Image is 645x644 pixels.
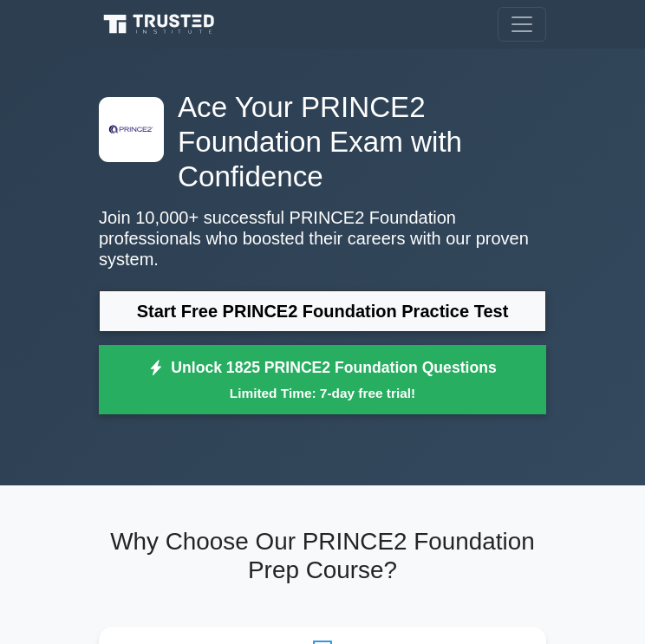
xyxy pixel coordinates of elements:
[121,383,524,403] small: Limited Time: 7-day free trial!
[99,290,546,332] a: Start Free PRINCE2 Foundation Practice Test
[498,7,546,42] button: Toggle navigation
[99,527,546,585] h2: Why Choose Our PRINCE2 Foundation Prep Course?
[99,207,546,270] p: Join 10,000+ successful PRINCE2 Foundation professionals who boosted their careers with our prove...
[99,90,546,193] h1: Ace Your PRINCE2 Foundation Exam with Confidence
[99,345,546,414] a: Unlock 1825 PRINCE2 Foundation QuestionsLimited Time: 7-day free trial!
